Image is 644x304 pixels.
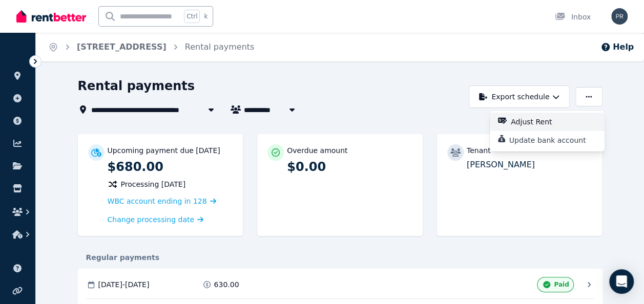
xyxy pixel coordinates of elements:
button: Export schedule [469,85,570,108]
span: Change processing date [108,214,195,225]
span: 630.00 [214,279,239,290]
img: RentBetter [16,9,86,24]
div: Open Intercom Messenger [609,269,634,294]
p: $0.00 [287,159,412,175]
p: Update bank account [509,135,594,145]
p: Adjust Rent [511,117,560,127]
span: WBC account ending in 128 [108,197,207,205]
span: Processing [DATE] [121,179,186,189]
p: Upcoming payment due [DATE] [108,145,220,156]
button: Help [600,41,634,53]
span: [DATE] - [DATE] [98,279,150,290]
a: [STREET_ADDRESS] [77,42,167,52]
span: k [204,12,207,20]
span: Ctrl [184,10,200,23]
p: Tenant [467,145,491,156]
a: Change processing date [108,214,204,225]
p: [PERSON_NAME] [467,159,592,171]
p: Overdue amount [287,145,347,156]
img: prproperty23@yahoo.com [611,8,628,25]
p: $680.00 [108,159,233,175]
div: Regular payments [78,252,603,263]
span: Paid [554,280,569,289]
a: Rental payments [185,42,255,52]
h1: Rental payments [78,78,195,94]
div: Inbox [555,12,591,22]
nav: Breadcrumb [36,33,266,61]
